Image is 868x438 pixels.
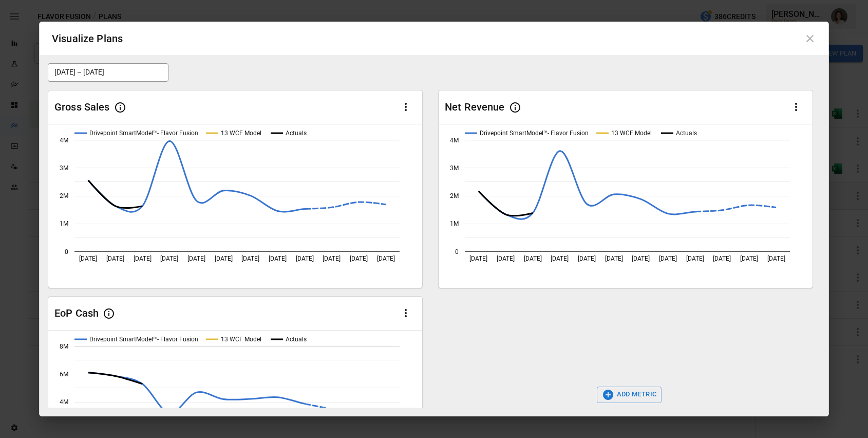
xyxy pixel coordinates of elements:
button: [DATE] – [DATE] [48,63,168,82]
text: 13 WCF Model [221,336,261,343]
text: [DATE] [632,255,650,262]
text: Actuals [676,130,697,137]
div: EoP Cash [54,306,99,320]
text: [DATE] [469,255,487,262]
svg: A chart. [439,124,813,288]
text: [DATE] [578,255,596,262]
text: 4M [450,136,459,143]
text: 6M [60,371,68,378]
text: [DATE] [767,255,785,262]
text: 0 [65,248,68,255]
text: [DATE] [740,255,758,262]
text: 2M [60,192,68,199]
text: 4M [60,398,68,406]
text: [DATE] [106,255,124,262]
text: 3M [450,165,459,172]
text: [DATE] [215,255,233,262]
text: [DATE] [497,255,515,262]
text: [DATE] [79,255,97,262]
text: [DATE] [187,255,205,262]
text: [DATE] [551,255,569,262]
text: 13 WCF Model [611,130,652,137]
text: [DATE] [605,255,623,262]
text: [DATE] [686,255,704,262]
text: 2M [450,192,459,199]
text: Drivepoint SmartModel™- Flavor Fusion [89,336,198,343]
text: [DATE] [269,255,287,262]
text: [DATE] [296,255,314,262]
text: 3M [60,165,68,172]
div: Visualize Plans [52,30,123,47]
text: 8M [60,342,68,350]
text: Actuals [286,130,307,137]
text: [DATE] [323,255,341,262]
text: Drivepoint SmartModel™- Flavor Fusion [89,130,198,137]
text: 1M [60,220,68,227]
text: [DATE] [659,255,677,262]
text: [DATE] [160,255,178,262]
text: Drivepoint SmartModel™- Flavor Fusion [480,130,589,137]
text: 4M [60,136,68,143]
text: Actuals [286,336,307,343]
text: [DATE] [134,255,152,262]
div: Net Revenue [445,100,505,114]
text: 13 WCF Model [221,130,261,137]
text: [DATE] [350,255,368,262]
svg: A chart. [48,124,422,288]
text: 0 [455,248,459,255]
button: ADD METRIC [597,387,662,403]
text: 1M [450,220,459,227]
div: Gross Sales [54,100,110,114]
text: [DATE] [241,255,259,262]
text: [DATE] [377,255,395,262]
text: [DATE] [524,255,542,262]
text: [DATE] [713,255,731,262]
